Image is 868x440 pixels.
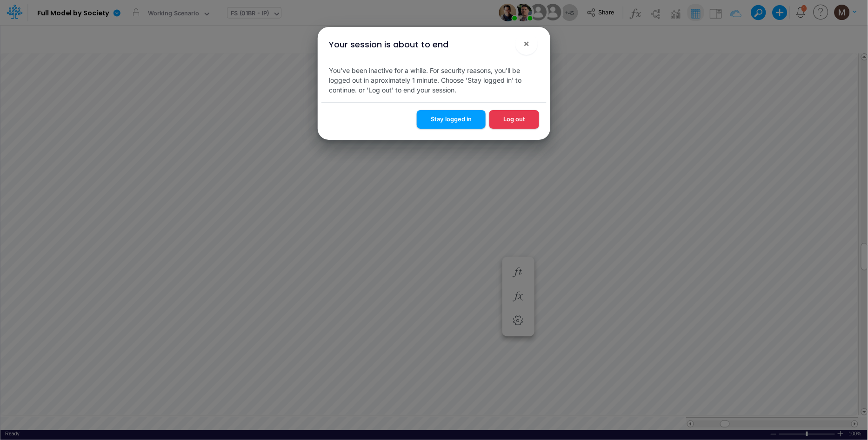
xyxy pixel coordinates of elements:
button: Stay logged in [417,110,486,128]
button: Log out [489,110,539,128]
button: Close [515,33,538,55]
div: You've been inactive for a while. For security reasons, you'll be logged out in aproximately 1 mi... [321,58,547,102]
div: Your session is about to end [329,38,448,51]
span: × [524,38,530,49]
